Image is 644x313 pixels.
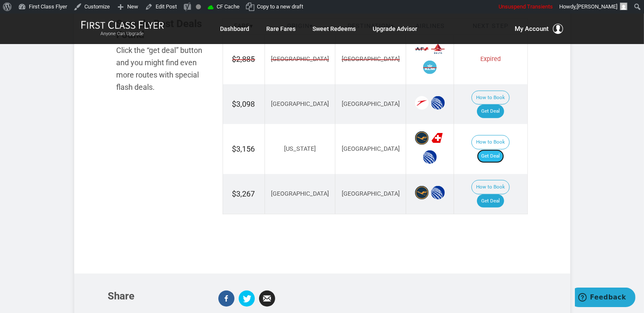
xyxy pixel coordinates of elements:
span: $3,267 [232,189,255,198]
span: Air France [415,42,429,55]
small: Anyone Can Upgrade [81,31,164,37]
h3: Share [108,291,206,302]
span: Lufthansa [415,186,429,199]
span: United [423,150,437,164]
span: $3,098 [232,100,255,108]
span: Lufthansa [415,131,429,145]
span: [GEOGRAPHIC_DATA] [271,55,329,64]
span: $2,885 [232,54,255,65]
span: [PERSON_NAME] [577,3,617,10]
a: Sweet Redeems [313,21,356,36]
a: Get Deal [477,150,504,163]
button: How to Book [471,135,510,150]
a: Dashboard [220,21,250,36]
span: [GEOGRAPHIC_DATA] [342,145,400,152]
span: [GEOGRAPHIC_DATA] [342,55,400,64]
span: [GEOGRAPHIC_DATA] [271,190,329,197]
span: KLM [423,61,437,74]
button: How to Book [471,180,510,194]
a: First Class FlyerAnyone Can Upgrade [81,20,164,37]
span: Expired [480,55,501,63]
span: United [431,96,445,110]
a: Get Deal [477,194,504,208]
img: First Class Flyer [81,20,164,29]
span: [GEOGRAPHIC_DATA] [271,100,329,108]
button: How to Book [471,91,510,105]
span: [US_STATE] [284,145,316,152]
iframe: Opens a widget where you can find more information [575,288,636,309]
span: Austrian Airlines‎ [415,96,429,110]
span: [GEOGRAPHIC_DATA] [342,190,400,197]
span: Unsuspend Transients [499,3,553,10]
span: [GEOGRAPHIC_DATA] [342,100,400,108]
div: Click the “get deal” button and you might find even more routes with special flash deals. [117,44,210,93]
a: Get Deal [477,105,504,118]
span: My Account [515,24,549,34]
a: Upgrade Advisor [373,21,418,36]
span: Swiss [431,131,445,145]
span: United [431,186,445,199]
span: Delta Airlines [431,42,445,55]
span: $3,156 [232,144,255,153]
button: My Account [515,24,563,34]
a: Rare Fares [267,21,296,36]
